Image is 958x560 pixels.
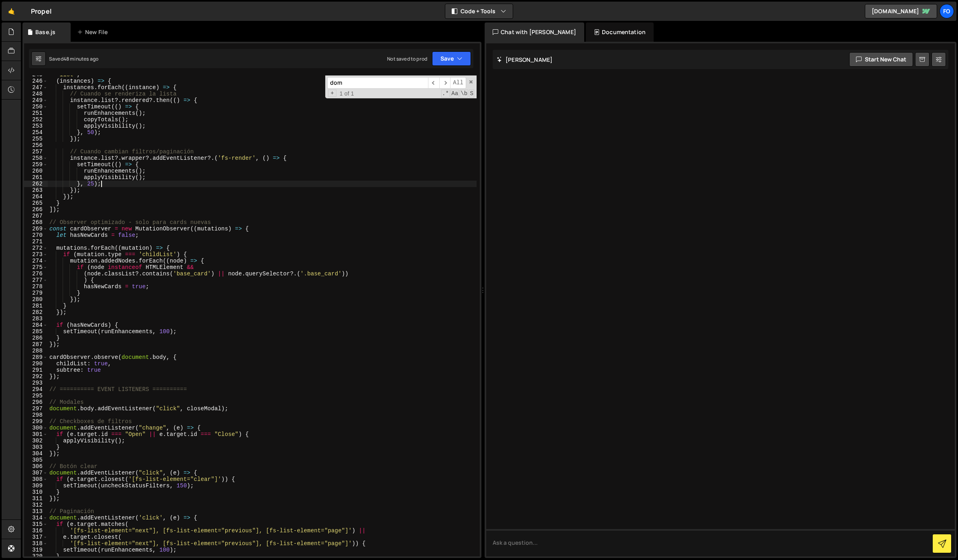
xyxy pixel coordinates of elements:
div: 294 [24,386,48,393]
div: 263 [24,187,48,193]
div: 270 [24,232,48,238]
div: 269 [24,226,48,232]
div: Chat with [PERSON_NAME] [485,22,584,42]
div: 288 [24,348,48,354]
div: 258 [24,155,48,161]
div: 309 [24,483,48,489]
div: 290 [24,360,48,367]
span: Whole Word Search [460,90,468,98]
div: 319 [24,547,48,553]
div: 265 [24,200,48,206]
a: 🤙 [2,2,21,21]
div: 256 [24,142,48,149]
div: 287 [24,341,48,348]
div: Propel [31,6,51,16]
div: 310 [24,489,48,495]
div: 273 [24,251,48,258]
button: Code + Tools [445,4,513,18]
div: 272 [24,245,48,251]
div: 286 [24,335,48,341]
span: ​ [428,77,439,89]
div: Base.js [35,28,55,36]
div: 306 [24,463,48,470]
span: Alt-Enter [450,77,466,89]
div: 255 [24,136,48,142]
div: 296 [24,399,48,405]
div: 279 [24,290,48,296]
div: 312 [24,502,48,508]
div: 271 [24,238,48,245]
span: 1 of 1 [336,90,357,97]
button: Save [432,51,471,66]
div: 260 [24,168,48,174]
div: 283 [24,316,48,322]
div: 278 [24,283,48,290]
span: CaseSensitive Search [450,90,459,98]
div: 251 [24,110,48,116]
div: 299 [24,418,48,425]
div: 259 [24,161,48,168]
div: 250 [24,104,48,110]
div: 301 [24,431,48,438]
div: 262 [24,181,48,187]
div: 264 [24,193,48,200]
div: 289 [24,354,48,360]
span: Search In Selection [469,90,474,98]
div: 291 [24,367,48,373]
span: RegExp Search [441,90,450,98]
div: Saved [49,55,98,62]
div: 320 [24,553,48,560]
div: 254 [24,129,48,136]
div: 293 [24,380,48,386]
div: 276 [24,271,48,277]
div: 275 [24,264,48,271]
div: 298 [24,412,48,418]
div: 252 [24,116,48,123]
div: 297 [24,405,48,412]
div: 261 [24,174,48,181]
div: 266 [24,206,48,213]
div: 307 [24,470,48,476]
div: 318 [24,540,48,547]
div: 253 [24,123,48,129]
div: 281 [24,303,48,309]
div: 247 [24,84,48,91]
div: 249 [24,97,48,104]
div: 311 [24,495,48,502]
div: New File [77,28,111,36]
span: Toggle Replace mode [328,90,336,97]
div: 313 [24,508,48,515]
div: 300 [24,425,48,431]
div: 285 [24,328,48,335]
div: 277 [24,277,48,283]
h2: [PERSON_NAME] [497,56,552,63]
div: 48 minutes ago [63,55,98,62]
div: Not saved to prod [387,55,427,62]
div: 315 [24,521,48,527]
a: fo [940,4,954,18]
input: Search for [327,77,428,89]
div: 305 [24,457,48,463]
div: 304 [24,450,48,457]
div: 292 [24,373,48,380]
button: Start new chat [849,52,913,67]
div: Documentation [586,22,654,42]
div: 282 [24,309,48,316]
div: 257 [24,149,48,155]
div: 274 [24,258,48,264]
div: 284 [24,322,48,328]
span: ​ [439,77,450,89]
a: [DOMAIN_NAME] [865,4,937,18]
div: 295 [24,393,48,399]
div: 317 [24,534,48,540]
div: 280 [24,296,48,303]
div: 302 [24,438,48,444]
div: 303 [24,444,48,450]
div: 246 [24,78,48,84]
div: 316 [24,527,48,534]
div: 314 [24,515,48,521]
div: 248 [24,91,48,97]
div: 268 [24,219,48,226]
div: 267 [24,213,48,219]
